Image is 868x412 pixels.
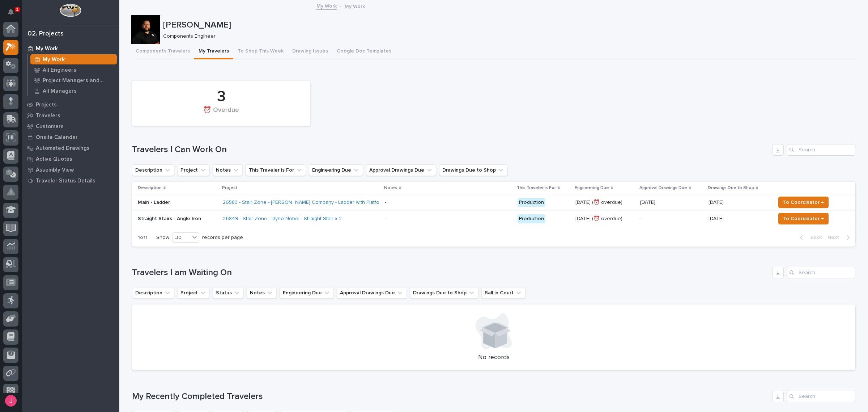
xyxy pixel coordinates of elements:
h1: Travelers I am Waiting On [132,268,769,278]
p: Straight Stairs - Angle Iron [138,216,217,222]
a: Project Managers and Engineers [28,75,119,85]
span: Next [827,234,843,241]
button: Ball in Court [481,287,526,299]
p: Traveler Status Details [36,178,95,184]
p: Components Engineer [163,33,851,39]
div: 3 [144,88,298,106]
button: Notifications [3,4,18,20]
p: 1 of 1 [132,229,153,247]
a: Travelers [22,110,119,121]
a: Active Quotes [22,154,119,164]
p: My Work [36,46,58,52]
div: 02. Projects [27,30,64,38]
div: Notifications1 [9,9,18,20]
button: Drawing Issues [288,44,332,59]
p: records per page [202,235,243,241]
p: All Engineers [43,67,76,73]
input: Search [787,267,855,278]
a: All Managers [28,86,119,96]
p: Main - Ladder [138,199,217,206]
a: All Engineers [28,65,119,75]
tr: Main - Ladder26583 - Stair Zone - [PERSON_NAME] Company - Ladder with Platform - Production[DATE]... [132,194,855,211]
button: Next [825,234,855,241]
div: Production [518,214,545,223]
p: Engineering Due [575,184,609,192]
a: Onsite Calendar [22,132,119,143]
h1: Travelers I Can Work On [132,144,769,155]
span: Back [806,234,822,241]
p: Description [138,184,162,192]
button: Components Travelers [131,44,194,59]
a: 26583 - Stair Zone - [PERSON_NAME] Company - Ladder with Platform [223,199,385,206]
p: Active Quotes [36,156,72,163]
p: [DATE] (⏰ overdue) [575,216,634,222]
button: Drawings Due to Shop [439,164,508,176]
button: Status [213,287,244,299]
button: Engineering Due [280,287,334,299]
p: Travelers [36,113,60,119]
p: [DATE] [709,198,725,206]
div: - [385,199,386,206]
p: Onsite Calendar [36,134,78,141]
button: Notes [247,287,277,299]
a: Customers [22,121,119,132]
a: Projects [22,99,119,110]
input: Search [787,144,855,156]
p: My Work [43,56,65,63]
p: Automated Drawings [36,145,90,152]
p: [PERSON_NAME] [163,20,854,30]
p: Show [156,235,169,241]
a: Assembly View [22,164,119,175]
button: Approval Drawings Due [366,164,436,176]
button: Engineering Due [309,164,363,176]
p: No records [141,354,847,362]
a: Traveler Status Details [22,175,119,186]
p: Approval Drawings Due [639,184,687,192]
div: - [385,216,386,222]
p: Project Managers and Engineers [43,77,114,84]
input: Search [787,391,855,402]
p: - [640,216,703,222]
p: 1 [16,7,18,12]
button: Back [794,234,825,241]
p: Project [222,184,237,192]
button: users-avatar [3,393,18,408]
p: Assembly View [36,167,74,173]
button: Project [177,287,210,299]
div: Production [518,198,545,207]
button: Drawings Due to Shop [410,287,478,299]
span: To Coordinator → [783,198,824,207]
button: Google Doc Templates [332,44,396,59]
tr: Straight Stairs - Angle Iron26849 - Stair Zone - Dyno Nobel - Straight Stair x 2 - Production[DAT... [132,211,855,227]
button: My Travelers [194,44,233,59]
div: ⏰ Overdue [144,106,298,122]
p: This Traveler is For [517,184,556,192]
button: Notes [213,164,243,176]
div: 30 [173,234,190,241]
a: My Work [316,1,337,10]
p: [DATE] (⏰ overdue) [575,199,634,206]
a: 26849 - Stair Zone - Dyno Nobel - Straight Stair x 2 [223,216,342,222]
span: To Coordinator → [783,214,824,223]
button: To Shop This Week [233,44,288,59]
button: Description [132,164,174,176]
button: To Coordinator → [778,213,829,224]
a: Automated Drawings [22,143,119,154]
p: Notes [384,184,397,192]
button: Project [177,164,210,176]
img: Workspace Logo [60,4,81,17]
p: Customers [36,123,64,130]
h1: My Recently Completed Travelers [132,391,769,402]
p: My Work [345,2,365,10]
button: This Traveler is For [246,164,306,176]
button: Description [132,287,174,299]
button: Approval Drawings Due [337,287,407,299]
a: My Work [22,43,119,54]
p: [DATE] [709,214,725,222]
p: Drawings Due to Shop [708,184,754,192]
p: All Managers [43,88,77,94]
a: My Work [28,54,119,64]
